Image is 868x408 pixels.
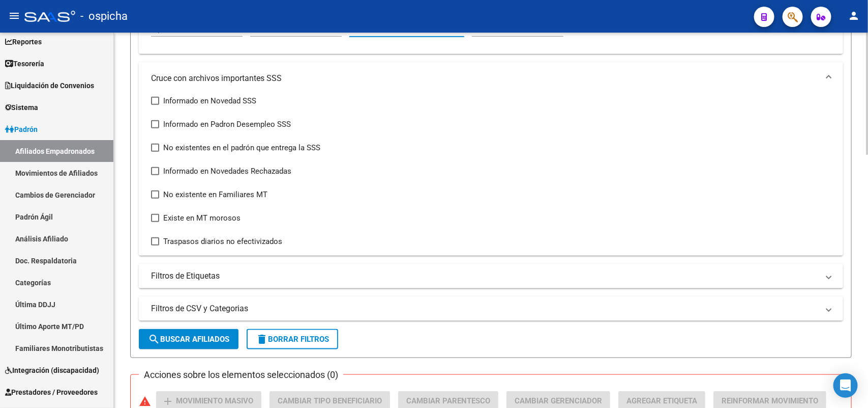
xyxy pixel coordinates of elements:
[80,5,128,28] span: - ospicha
[151,270,819,282] mat-panel-title: Filtros de Etiquetas
[163,212,241,224] span: Existe en MT morosos
[163,95,256,107] span: Informado en Novedad SSS
[139,95,843,256] div: Cruce con archivos importantes SSS
[139,368,343,382] h3: Acciones sobre los elementos seleccionados (0)
[163,235,282,248] span: Traspasos diarios no efectivizados
[5,80,94,91] span: Liquidación de Convenios
[139,395,151,407] mat-icon: warning
[5,387,98,398] span: Prestadores / Proveedores
[278,397,382,406] span: Cambiar Tipo Beneficiario
[722,397,818,406] span: Reinformar Movimiento
[848,10,860,22] mat-icon: person
[151,73,819,84] mat-panel-title: Cruce con archivos importantes SSS
[151,303,819,314] mat-panel-title: Filtros de CSV y Categorias
[833,373,858,398] div: Open Intercom Messenger
[247,329,338,349] button: Borrar Filtros
[139,329,238,349] button: Buscar Afiliados
[163,142,320,154] span: No existentes en el padrón que entrega la SSS
[515,397,602,406] span: Cambiar Gerenciador
[406,397,490,406] span: Cambiar Parentesco
[5,36,42,47] span: Reportes
[8,10,20,22] mat-icon: menu
[139,62,843,95] mat-expansion-panel-header: Cruce con archivos importantes SSS
[5,58,44,69] span: Tesorería
[256,335,329,344] span: Borrar Filtros
[626,397,697,406] span: Agregar Etiqueta
[162,395,174,407] mat-icon: add
[148,333,160,345] mat-icon: search
[148,335,229,344] span: Buscar Afiliados
[5,124,38,135] span: Padrón
[163,118,291,130] span: Informado en Padron Desempleo SSS
[256,333,268,345] mat-icon: delete
[139,296,843,321] mat-expansion-panel-header: Filtros de CSV y Categorias
[5,102,38,113] span: Sistema
[176,397,253,406] span: Movimiento Masivo
[163,165,291,177] span: Informado en Novedades Rechazadas
[139,264,843,288] mat-expansion-panel-header: Filtros de Etiquetas
[163,188,267,201] span: No existente en Familiares MT
[5,365,99,376] span: Integración (discapacidad)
